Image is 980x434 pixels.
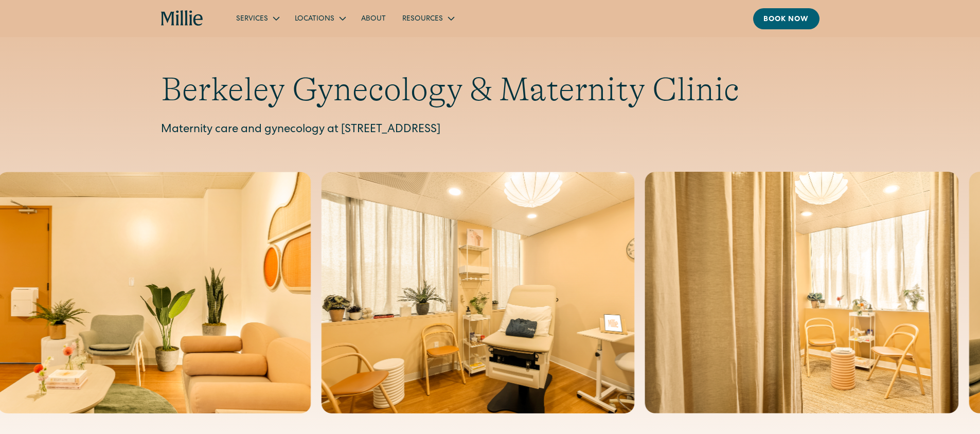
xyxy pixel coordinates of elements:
div: Resources [394,10,461,27]
div: Locations [295,14,334,25]
h1: Berkeley Gynecology & Maternity Clinic [161,70,819,110]
div: Services [228,10,287,27]
div: Locations [287,10,353,27]
a: Book now [753,8,819,29]
div: Resources [402,14,443,25]
div: Services [236,14,268,25]
a: About [353,10,394,27]
p: Maternity care and gynecology at [STREET_ADDRESS] [161,122,819,139]
div: Book now [763,14,809,25]
a: home [161,10,204,27]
